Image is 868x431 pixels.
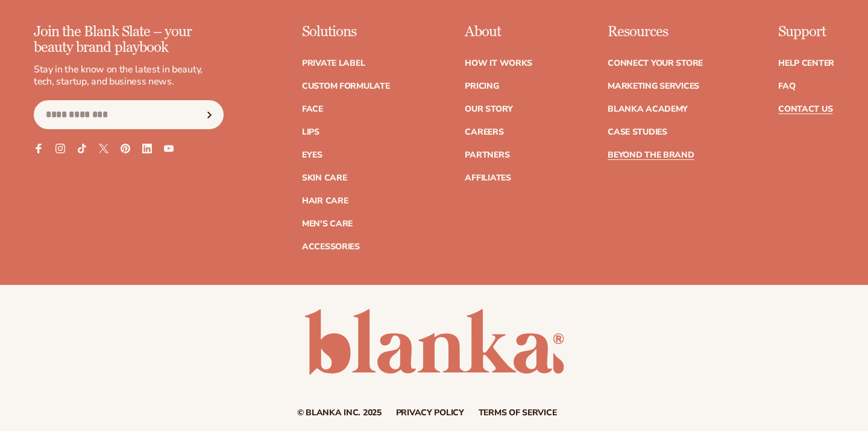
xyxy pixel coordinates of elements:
a: Custom formulate [302,82,390,91]
a: Case Studies [608,128,667,136]
a: Privacy policy [396,409,464,417]
small: © Blanka Inc. 2025 [297,407,382,418]
a: Help Center [778,59,834,68]
a: Careers [465,128,503,136]
a: Face [302,105,323,113]
a: How It Works [465,59,532,68]
p: Resources [608,24,703,40]
a: Our Story [465,105,512,113]
a: Men's Care [302,220,353,228]
p: Support [778,24,834,40]
a: Terms of service [479,409,557,417]
button: Subscribe [197,100,223,129]
a: Hair Care [302,197,348,205]
a: Marketing services [608,82,699,91]
a: Affiliates [465,174,511,182]
a: Pricing [465,82,498,91]
a: Eyes [302,151,322,159]
p: About [465,24,532,40]
a: Contact Us [778,105,832,113]
a: Lips [302,128,319,136]
a: Partners [465,151,509,159]
p: Join the Blank Slate – your beauty brand playbook [34,24,224,56]
p: Stay in the know on the latest in beauty, tech, startup, and business news. [34,63,224,89]
a: Accessories [302,243,360,251]
a: Connect your store [608,59,703,68]
p: Solutions [302,24,390,40]
a: Blanka Academy [608,105,688,113]
a: FAQ [778,82,795,91]
a: Skin Care [302,174,347,182]
a: Beyond the brand [608,151,694,159]
a: Private label [302,59,365,68]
